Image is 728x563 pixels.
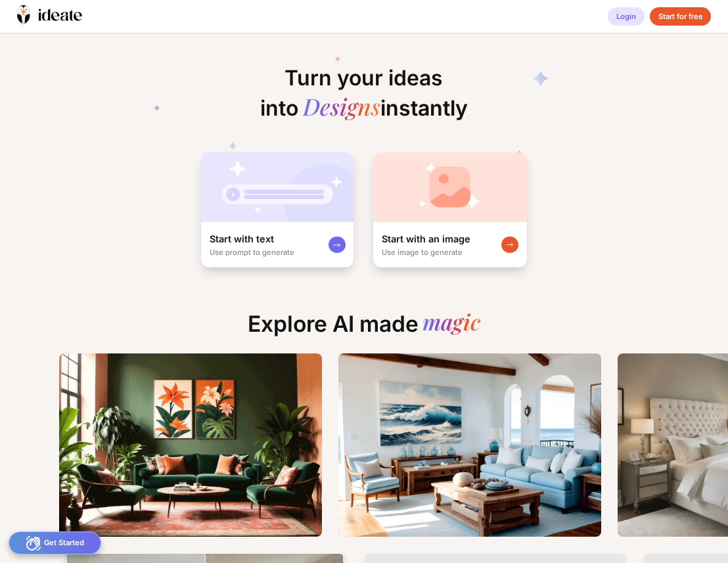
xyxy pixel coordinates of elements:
div: Use prompt to generate [210,248,294,257]
div: Explore AI made [239,311,489,346]
div: Login [608,7,645,26]
div: Start for free [650,7,712,26]
img: ThumbnailOceanlivingroom.png [338,353,601,537]
div: Get Started [9,531,101,554]
div: Start with an image [382,233,470,245]
div: magic [422,311,480,337]
img: startWithImageCardBg.jpg [373,152,527,222]
div: Use image to generate [382,248,463,257]
img: startWithTextCardBg.jpg [201,152,353,222]
div: Start with text [210,233,274,245]
img: ThumbnailRustic%20Jungle.png [59,353,322,537]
